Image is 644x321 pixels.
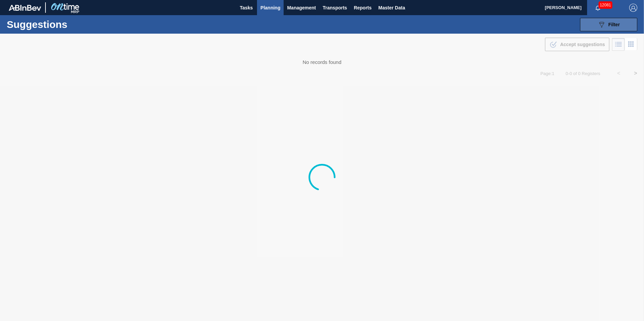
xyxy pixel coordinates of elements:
span: Management [287,4,316,12]
h1: Suggestions [7,21,126,28]
span: Reports [354,4,372,12]
span: Master Data [378,4,405,12]
img: TNhmsLtSVTkK8tSr43FrP2fwEKptu5GPRR3wAAAABJRU5ErkJggg== [9,5,41,11]
span: Filter [608,22,620,27]
button: Filter [580,18,637,31]
span: 12081 [599,1,612,9]
span: Planning [260,4,280,12]
img: Logout [629,4,637,12]
span: Transports [323,4,347,12]
button: Notifications [587,3,609,12]
span: Tasks [239,4,254,12]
